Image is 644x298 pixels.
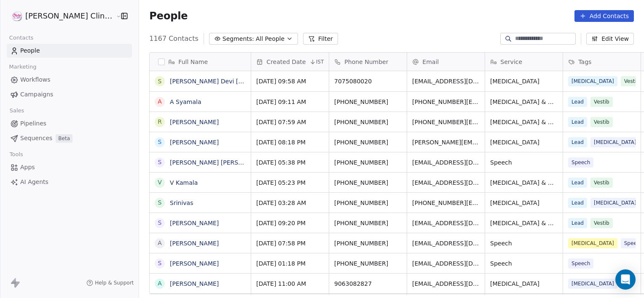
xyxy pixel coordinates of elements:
span: Email [422,58,439,66]
a: SequencesBeta [7,131,132,145]
span: [MEDICAL_DATA] [490,199,558,207]
span: Lead [568,97,587,107]
span: [PERSON_NAME] Clinic External [25,11,114,21]
div: S [158,259,162,268]
div: S [158,138,162,146]
a: Apps [7,160,132,174]
a: Srinivas [170,200,193,206]
button: [PERSON_NAME] Clinic External [10,9,110,23]
div: grid [150,71,251,295]
div: Created DateIST [251,53,329,71]
a: AI Agents [7,175,132,189]
span: [EMAIL_ADDRESS][DOMAIN_NAME] [412,259,480,268]
span: Service [500,58,522,66]
div: S [158,198,162,207]
span: [MEDICAL_DATA] & Dizziness [490,178,558,187]
img: RASYA-Clinic%20Circle%20icon%20Transparent.png [12,11,22,21]
a: People [7,44,132,58]
span: [PHONE_NUMBER] [334,118,402,126]
span: Contacts [5,32,37,44]
span: Lead [568,117,587,127]
span: [MEDICAL_DATA] [568,238,617,248]
span: 9063082827 [334,279,402,288]
span: [PHONE_NUMBER] [334,98,402,106]
button: Filter [303,33,338,45]
span: Beta [56,134,72,143]
a: [PERSON_NAME] [170,280,219,287]
span: Lead [568,178,587,188]
span: [MEDICAL_DATA] [590,198,640,208]
button: Add Contacts [574,10,634,22]
span: Speech [568,157,593,168]
span: [DATE] 05:23 PM [256,178,324,187]
a: Pipelines [7,117,132,130]
a: V Kamala [170,179,198,186]
span: [DATE] 01:18 PM [256,259,324,268]
span: Vestib [590,117,613,127]
span: [PHONE_NUMBER] [334,259,402,268]
span: [DATE] 07:58 PM [256,239,324,247]
span: People [20,46,40,55]
div: Phone Number [329,53,407,71]
span: 1167 Contacts [149,34,198,44]
span: Speech [490,239,558,247]
span: Speech [568,258,593,269]
span: [PHONE_NUMBER][EMAIL_ADDRESS][DOMAIN_NAME] [412,98,480,106]
span: [MEDICAL_DATA] [490,138,558,146]
span: Sequences [20,134,52,143]
span: [MEDICAL_DATA] [568,279,617,289]
span: Vestib [621,76,643,86]
a: [PERSON_NAME] [170,220,219,226]
span: [EMAIL_ADDRESS][DOMAIN_NAME] [412,178,480,187]
span: Full Name [178,58,208,66]
div: Tags [563,53,641,71]
span: Sales [6,104,28,117]
span: All People [256,35,284,43]
span: [DATE] 09:58 AM [256,77,324,85]
span: [PERSON_NAME][EMAIL_ADDRESS][PERSON_NAME][DOMAIN_NAME] [412,138,480,146]
span: [DATE] 08:18 PM [256,138,324,146]
span: [PHONE_NUMBER][EMAIL_ADDRESS][DOMAIN_NAME] [412,199,480,207]
span: [MEDICAL_DATA] & Dizziness [490,98,558,106]
span: [DATE] 09:11 AM [256,98,324,106]
span: Segments: [223,35,254,43]
div: Email [407,53,485,71]
span: [EMAIL_ADDRESS][DOMAIN_NAME] [412,279,480,288]
button: Edit View [586,33,634,45]
a: [PERSON_NAME] [170,260,219,267]
span: [DATE] 07:59 AM [256,118,324,126]
div: A [158,279,162,288]
span: People [149,10,188,22]
span: AI Agents [20,178,48,186]
span: [DATE] 05:38 PM [256,158,324,167]
span: Marketing [5,61,40,73]
span: [EMAIL_ADDRESS][DOMAIN_NAME] [412,219,480,227]
span: [MEDICAL_DATA] [490,77,558,85]
span: Campaigns [20,90,53,99]
span: [MEDICAL_DATA] [568,76,617,86]
a: [PERSON_NAME] [PERSON_NAME] [170,159,270,166]
span: [DATE] 09:20 PM [256,219,324,227]
span: Lead [568,137,587,147]
div: S [158,77,162,86]
span: 7075080020 [334,77,402,85]
span: Pipelines [20,119,46,128]
span: [PHONE_NUMBER] [334,138,402,146]
div: R [158,117,162,126]
span: [EMAIL_ADDRESS][DOMAIN_NAME] [412,77,480,85]
span: Phone Number [344,58,388,66]
span: [DATE] 11:00 AM [256,279,324,288]
span: [PHONE_NUMBER] [334,239,402,247]
span: Workflows [20,75,51,84]
div: V [158,178,162,187]
span: Speech [490,259,558,268]
div: A [158,97,162,106]
span: Lead [568,198,587,208]
span: Vestib [590,97,613,107]
span: Created Date [266,58,306,66]
span: [PHONE_NUMBER] [334,199,402,207]
a: Help & Support [86,279,134,286]
span: Vestib [590,218,613,228]
a: Campaigns [7,88,132,101]
a: Workflows [7,73,132,87]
